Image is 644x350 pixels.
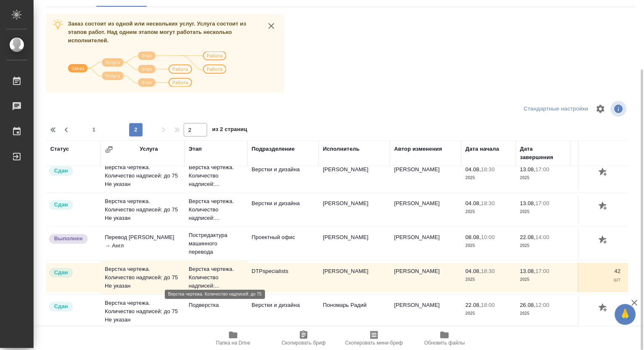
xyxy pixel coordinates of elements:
[189,145,202,153] div: Этап
[87,126,101,134] span: 1
[520,166,535,172] p: 13.08,
[140,145,158,153] div: Услуга
[574,233,621,242] p: 11 713,5
[465,242,512,250] p: 2025
[54,268,68,277] p: Сдан
[481,166,495,172] p: 18:30
[281,340,325,346] span: Скопировать бриф
[574,174,621,182] p: шт
[574,275,621,284] p: шт
[574,199,621,208] p: 73
[247,263,319,292] td: DTPspecialists
[520,242,566,250] p: 2025
[535,166,549,172] p: 17:00
[465,309,512,318] p: 2025
[323,145,360,153] div: Исполнитель
[189,231,243,256] p: Постредактура машинного перевода
[574,208,621,216] p: шт
[574,165,621,174] p: 6
[535,268,549,274] p: 17:00
[481,302,495,308] p: 18:00
[596,199,610,214] button: Добавить оценку
[535,234,549,240] p: 14:00
[520,174,566,182] p: 2025
[481,268,495,274] p: 18:30
[87,123,101,136] button: 1
[54,234,83,243] p: Выполнен
[465,302,481,308] p: 22.08,
[596,165,610,180] button: Добавить оценку
[535,200,549,206] p: 17:00
[574,242,621,250] p: слово
[247,195,319,224] td: Верстки и дизайна
[265,20,278,32] button: close
[319,161,390,190] td: [PERSON_NAME]
[522,103,590,116] div: split button
[189,301,243,309] p: Подверстка
[618,306,632,323] span: 🙏
[520,302,535,308] p: 26.08,
[465,145,499,153] div: Дата начала
[615,304,636,325] button: 🙏
[216,340,250,346] span: Папка на Drive
[520,200,535,206] p: 13.08,
[247,161,319,190] td: Верстки и дизайна
[465,200,481,206] p: 04.08,
[101,159,184,193] td: Верстка чертежа. Количество надписей: до 75 Не указан
[465,234,481,240] p: 08.08,
[252,145,295,153] div: Подразделение
[54,201,68,209] p: Сдан
[520,208,566,216] p: 2025
[390,297,461,326] td: [PERSON_NAME]
[390,229,461,258] td: [PERSON_NAME]
[68,21,246,44] span: Заказ состоит из одной или нескольких услуг. Услуга состоит из этапов работ. Над одним этапом мог...
[390,161,461,190] td: [PERSON_NAME]
[535,302,549,308] p: 12:00
[101,193,184,226] td: Верстка чертежа. Количество надписей: до 75 Не указан
[520,309,566,318] p: 2025
[345,340,402,346] span: Скопировать мини-бриф
[390,195,461,224] td: [PERSON_NAME]
[596,233,610,247] button: Добавить оценку
[54,302,68,311] p: Сдан
[189,265,243,290] p: Верстка чертежа. Количество надписей:...
[520,234,535,240] p: 22.08,
[574,309,621,318] p: Страница А4
[590,99,610,119] span: Настроить таблицу
[268,327,339,350] button: Скопировать бриф
[319,263,390,292] td: [PERSON_NAME]
[319,195,390,224] td: [PERSON_NAME]
[247,297,319,326] td: Верстки и дизайна
[481,234,495,240] p: 10:00
[596,301,610,315] button: Добавить оценку
[424,340,465,346] span: Обновить файлы
[465,268,481,274] p: 04.08,
[105,145,113,154] button: Сгруппировать
[465,275,512,284] p: 2025
[394,145,442,153] div: Автор изменения
[339,327,409,350] button: Скопировать мини-бриф
[319,297,390,326] td: Пономарь Радий
[54,167,68,175] p: Сдан
[465,174,512,182] p: 2025
[319,229,390,258] td: [PERSON_NAME]
[520,275,566,284] p: 2025
[247,229,319,258] td: Проектный офис
[189,197,243,222] p: Верстка чертежа. Количество надписей:...
[189,163,243,188] p: Верстка чертежа. Количество надписей:...
[390,263,461,292] td: [PERSON_NAME]
[198,327,268,350] button: Папка на Drive
[409,327,480,350] button: Обновить файлы
[101,261,184,294] td: Верстка чертежа. Количество надписей: до 75 Не указан
[481,200,495,206] p: 18:30
[101,229,184,258] td: Перевод [PERSON_NAME] → Англ
[465,166,481,172] p: 04.08,
[574,301,621,309] p: 309
[520,145,566,162] div: Дата завершения
[212,124,247,136] span: из 2 страниц
[610,101,628,117] span: Посмотреть информацию
[520,268,535,274] p: 13.08,
[465,208,512,216] p: 2025
[101,295,184,328] td: Верстка чертежа. Количество надписей: до 75 Не указан
[50,145,69,153] div: Статус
